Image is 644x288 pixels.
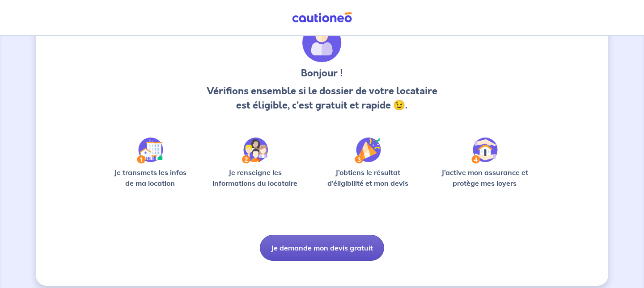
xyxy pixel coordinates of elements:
[107,167,193,188] p: Je transmets les infos de ma location
[318,167,419,188] p: J’obtiens le résultat d’éligibilité et mon devis
[355,138,381,163] img: /static/f3e743aab9439237c3e2196e4328bba9/Step-3.svg
[302,23,342,63] img: archivate
[432,167,537,188] p: J’active mon assurance et protège mes loyers
[137,138,163,163] img: /static/90a569abe86eec82015bcaae536bd8e6/Step-1.svg
[242,138,268,163] img: /static/c0a346edaed446bb123850d2d04ad552/Step-2.svg
[204,66,440,80] h3: Bonjour !
[471,138,498,163] img: /static/bfff1cf634d835d9112899e6a3df1a5d/Step-4.svg
[260,235,384,261] button: Je demande mon devis gratuit
[207,167,303,188] p: Je renseigne les informations du locataire
[204,84,440,113] p: Vérifions ensemble si le dossier de votre locataire est éligible, c’est gratuit et rapide 😉.
[288,12,356,23] img: Cautioneo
